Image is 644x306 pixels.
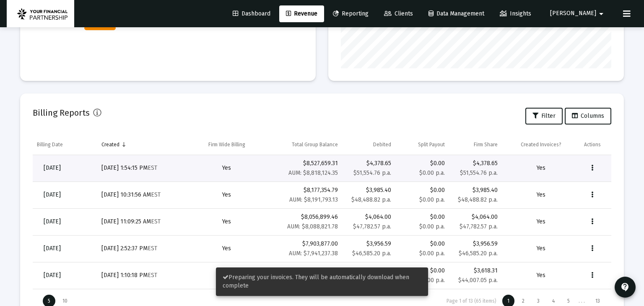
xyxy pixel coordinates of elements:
td: Column Billing Date [33,135,97,155]
a: [DATE] [37,213,68,230]
a: [DATE] [37,187,68,203]
div: . . . [575,298,588,304]
small: $51,554.76 p.a. [353,169,391,176]
small: $0.00 p.a. [419,223,445,230]
div: $8,527,659.31 [269,159,338,177]
div: [DATE] 1:10:18 PM [101,271,184,280]
a: [DATE] [37,267,68,284]
small: $47,782.57 p.a. [353,223,391,230]
div: $8,056,899.46 [269,213,338,231]
span: Insights [500,10,531,17]
div: Yes [193,191,260,199]
mat-icon: contact_support [620,282,630,292]
td: Column Created [97,135,189,155]
a: Reporting [326,5,375,22]
div: $3,985.40 [346,186,391,194]
small: AUM: $8,818,124.35 [288,169,338,176]
div: Yes [506,271,575,280]
span: Reporting [333,10,369,17]
span: Clients [384,10,413,17]
span: [DATE] [44,164,61,171]
a: Revenue [279,5,324,22]
span: Filter [532,112,556,119]
a: [DATE] [37,240,68,257]
div: Yes [193,218,260,226]
div: [DATE] 2:52:37 PM [101,244,184,253]
span: Columns [572,112,604,119]
td: Column Actions [580,135,611,155]
div: Yes [506,244,575,253]
small: $46,585.20 p.a. [352,250,391,257]
mat-icon: arrow_drop_down [596,5,606,22]
small: EST [148,272,157,279]
a: Clients [377,5,420,22]
button: Columns [565,108,611,124]
small: $47,782.57 p.a. [460,223,498,230]
small: AUM: $8,088,821.78 [287,223,338,230]
div: [DATE] 1:54:15 PM [101,164,184,172]
span: [DATE] [44,218,61,225]
div: Split Payout [418,141,445,148]
div: Yes [193,271,260,280]
div: Yes [506,191,575,199]
div: $4,064.00 [453,213,498,221]
td: Column Firm Share [449,135,502,155]
div: Debited [373,141,391,148]
div: $3,985.40 [453,186,498,194]
div: Firm Share [474,141,498,148]
td: Column Created Invoices? [502,135,579,155]
img: Dashboard [13,5,68,22]
button: [PERSON_NAME] [540,5,616,22]
small: EST [148,245,157,252]
span: [DATE] [44,245,61,252]
small: EST [151,218,161,225]
small: $44,007.05 p.a. [458,277,498,284]
button: Filter [525,108,563,124]
div: $4,378.65 [346,159,391,168]
div: $4,064.00 [346,213,391,221]
div: [DATE] 11:09:25 AM [101,218,184,226]
div: Created Invoices? [521,141,561,148]
div: $4,378.65 [453,159,498,168]
small: $48,488.82 p.a. [351,196,391,203]
td: Column Debited [342,135,395,155]
div: $0.00 [400,240,444,258]
td: Column Total Group Balance [265,135,342,155]
small: $51,554.76 p.a. [460,169,498,176]
div: $8,177,354.79 [269,186,338,204]
span: Preparing your invoices. They will be automatically download when complete [223,274,409,289]
a: Dashboard [226,5,277,22]
div: $3,956.59 [346,240,391,248]
span: [PERSON_NAME] [550,10,596,17]
small: $48,488.82 p.a. [458,196,498,203]
div: $3,956.59 [453,240,498,248]
div: Yes [506,164,575,172]
span: [DATE] [44,191,61,198]
div: Yes [193,244,260,253]
div: Actions [584,141,601,148]
small: $0.00 p.a. [419,196,445,203]
div: $0.00 [400,159,444,177]
small: AUM: $8,191,793.13 [289,196,338,203]
div: Yes [506,218,575,226]
td: Column Split Payout [395,135,449,155]
div: Firm Wide Billing [208,141,245,148]
div: Billing Date [37,141,63,148]
div: [DATE] 10:31:56 AM [101,191,184,199]
td: Column Firm Wide Billing [189,135,265,155]
div: $3,618.31 [453,267,498,275]
div: Yes [193,164,260,172]
h2: Billing Reports [33,106,90,119]
div: Total Group Balance [292,141,338,148]
a: Data Management [422,5,491,22]
small: AUM: $7,941,237.38 [289,250,338,257]
small: EST [151,191,161,198]
small: EST [148,164,157,171]
span: Data Management [428,10,484,17]
span: [DATE] [44,272,61,279]
small: $46,585.20 p.a. [459,250,498,257]
a: [DATE] [37,160,68,176]
span: Dashboard [233,10,270,17]
a: Insights [493,5,538,22]
div: $0.00 [400,186,444,204]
